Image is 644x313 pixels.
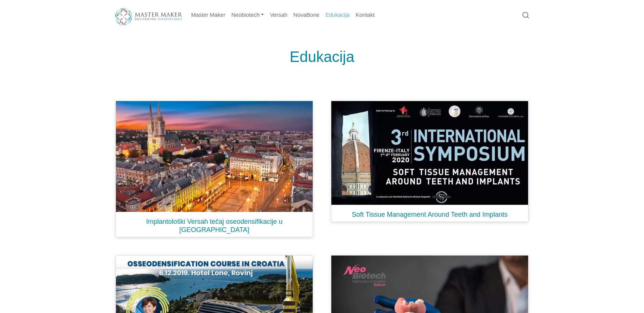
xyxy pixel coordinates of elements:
h1: Implantološki Versah tečaj oseodensifikacije u [GEOGRAPHIC_DATA] [116,212,313,234]
h1: Soft Tissue Management Around Teeth and Implants [331,205,528,219]
a: Master Maker [188,8,228,22]
a: NovaBone [290,8,322,22]
a: Versah [267,8,290,22]
a: Edukacija [322,8,353,22]
img: Master Maker [115,9,182,25]
a: Neobiotech [228,8,267,22]
a: Soft Tissue Management Around Teeth and Implants [325,95,534,243]
a: Implantološki Versah tečaj oseodensifikacije u [GEOGRAPHIC_DATA] [110,95,319,243]
a: Kontakt [353,8,378,22]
